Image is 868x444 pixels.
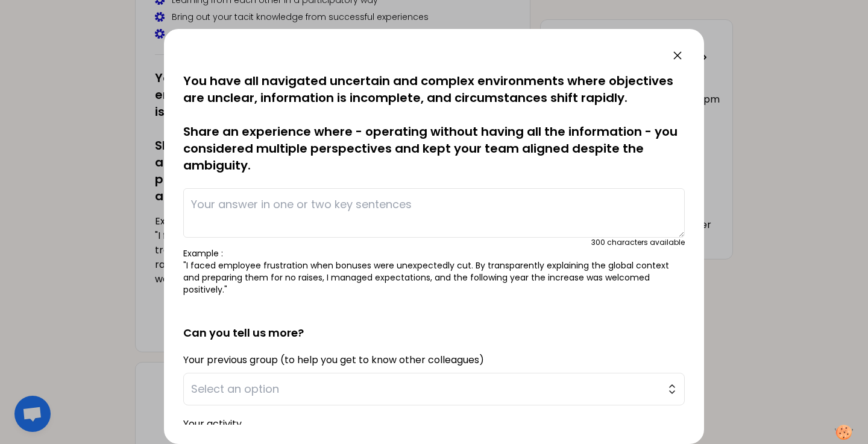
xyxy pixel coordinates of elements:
button: Select an option [183,373,685,405]
h2: Can you tell us more? [183,305,685,341]
label: Your activity [183,417,242,431]
span: Select an option [191,381,660,398]
p: Example : "I faced employee frustration when bonuses were unexpectedly cut. By transparently expl... [183,247,685,296]
label: Your previous group (to help you get to know other colleagues) [183,353,484,367]
p: You have all navigated uncertain and complex environments where objectives are unclear, informati... [183,72,685,174]
div: 300 characters available [591,238,685,247]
